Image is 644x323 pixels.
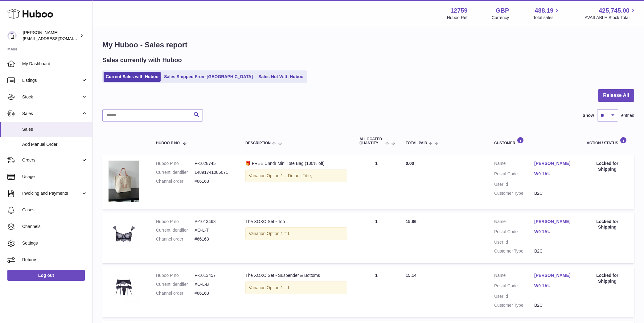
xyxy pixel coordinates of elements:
[535,6,553,15] span: 488.19
[195,273,233,278] dd: P-1013457
[447,15,468,21] div: Huboo Ref
[534,161,574,166] a: [PERSON_NAME]
[533,6,560,21] a: 488.19 Total sales
[256,72,306,82] a: Sales Not With Huboo
[587,137,628,145] div: Action / Status
[156,169,195,175] dt: Current identifier
[195,236,233,242] dd: #66163
[267,285,292,290] span: Option 1 = L;
[534,229,574,235] a: W9 1AU
[195,227,233,233] dd: XO-L-T
[494,161,534,168] dt: Name
[245,273,347,278] div: The XOXO Set - Suspender & Bottoms
[585,6,637,21] a: 425,745.00 AVAILABLE Stock Total
[599,6,630,15] span: 425,745.00
[245,219,347,225] div: The XOXO Set - Top
[534,302,574,308] dd: B2C
[156,290,195,296] dt: Channel order
[587,273,628,284] div: Locked for Shipping
[156,273,195,278] dt: Huboo P no
[22,174,88,180] span: Usage
[109,273,139,303] img: 127591729807945.png
[156,161,195,166] dt: Huboo P no
[245,161,347,166] div: 🎁 FREE Unndr Mini Tote Bag (100% off)
[353,213,400,264] td: 1
[496,6,509,15] strong: GBP
[598,89,634,102] button: Release All
[22,224,88,229] span: Channels
[534,219,574,225] a: [PERSON_NAME]
[494,293,534,299] dt: User Id
[267,231,292,236] span: Option 1 = L;
[7,270,85,281] a: Log out
[587,161,628,172] div: Locked for Shipping
[156,227,195,233] dt: Current identifier
[353,266,400,317] td: 1
[245,169,347,182] div: Variation:
[494,229,534,236] dt: Postal Code
[245,141,271,145] span: Description
[406,141,427,145] span: Total paid
[22,207,88,213] span: Cases
[494,190,534,196] dt: Customer Type
[494,239,534,245] dt: User Id
[109,161,139,201] img: 127591737078033.jpeg
[22,190,81,196] span: Invoicing and Payments
[22,142,88,147] span: Add Manual Order
[22,240,88,246] span: Settings
[156,236,195,242] dt: Channel order
[22,111,81,117] span: Sales
[494,181,534,187] dt: User Id
[534,283,574,289] a: W9 1AU
[406,161,414,166] span: 0.00
[156,281,195,287] dt: Current identifier
[195,281,233,287] dd: XO-L-B
[621,113,634,118] span: entries
[156,219,195,225] dt: Huboo P no
[267,173,312,178] span: Option 1 = Default Title;
[22,126,88,132] span: Sales
[195,161,233,166] dd: P-1028745
[195,219,233,225] dd: P-1013463
[534,248,574,254] dd: B2C
[195,169,233,175] dd: 14891741086071
[104,72,161,82] a: Current Sales with Huboo
[22,94,81,100] span: Stock
[587,219,628,230] div: Locked for Shipping
[583,113,594,118] label: Show
[353,154,400,209] td: 1
[534,171,574,177] a: W9 1AU
[109,219,139,249] img: 127591729807893.png
[534,190,574,196] dd: B2C
[406,219,416,224] span: 15.86
[406,273,416,278] span: 15.14
[156,178,195,184] dt: Channel order
[359,137,384,145] span: ALLOCATED Quantity
[533,15,560,21] span: Total sales
[494,171,534,178] dt: Postal Code
[23,36,91,41] span: [EMAIL_ADDRESS][DOMAIN_NAME]
[102,56,182,64] h2: Sales currently with Huboo
[494,302,534,308] dt: Customer Type
[585,15,637,21] span: AVAILABLE Stock Total
[494,273,534,280] dt: Name
[22,157,81,163] span: Orders
[195,290,233,296] dd: #66163
[22,61,88,67] span: My Dashboard
[23,30,78,42] div: [PERSON_NAME]
[245,227,347,240] div: Variation:
[156,141,180,145] span: Huboo P no
[7,31,17,40] img: sofiapanwar@unndr.com
[534,273,574,278] a: [PERSON_NAME]
[450,6,468,15] strong: 12759
[492,15,509,21] div: Currency
[494,248,534,254] dt: Customer Type
[195,178,233,184] dd: #66163
[22,257,88,263] span: Returns
[22,78,81,83] span: Listings
[245,281,347,294] div: Variation:
[494,283,534,290] dt: Postal Code
[162,72,255,82] a: Sales Shipped From [GEOGRAPHIC_DATA]
[102,40,634,50] h1: My Huboo - Sales report
[494,137,574,145] div: Customer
